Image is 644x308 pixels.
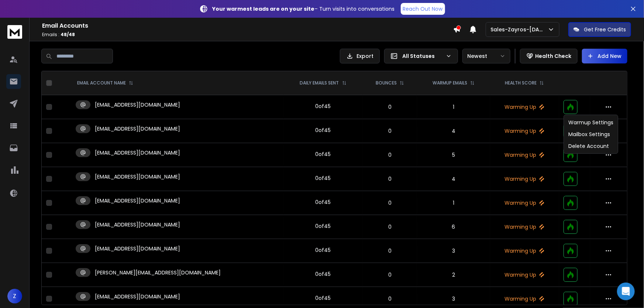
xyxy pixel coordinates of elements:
p: [EMAIL_ADDRESS][DOMAIN_NAME] [95,173,180,180]
strong: Your warmest leads are on your site [213,5,315,13]
p: 0 [367,175,413,183]
div: 0 of 45 [316,198,331,206]
span: 48 / 48 [61,31,75,38]
div: 0 of 45 [316,294,331,302]
td: 1 [417,191,490,215]
td: 1 [417,95,490,119]
span: Z [7,289,22,304]
div: Delete Account [565,140,616,152]
td: 4 [417,167,490,191]
p: Warming Up [495,271,555,278]
div: 0 of 45 [316,222,331,230]
div: 0 of 45 [316,150,331,158]
p: [PERSON_NAME][EMAIL_ADDRESS][DOMAIN_NAME] [95,269,221,276]
p: – Turn visits into conversations [213,5,395,13]
p: Warming Up [495,199,555,207]
button: Export [340,49,380,63]
p: 0 [367,271,413,278]
div: Warmup Settings [565,117,616,128]
p: BOUNCES [376,80,397,86]
td: 3 [417,239,490,263]
div: 0 of 45 [316,174,331,182]
img: logo [7,25,22,39]
td: 4 [417,119,490,143]
p: 0 [367,295,413,302]
p: 0 [367,247,413,255]
td: 2 [417,263,490,287]
div: 0 of 45 [316,127,331,134]
p: All Statuses [402,52,443,60]
p: Warming Up [495,223,555,231]
div: 0 of 45 [316,270,331,278]
td: 6 [417,215,490,239]
p: HEALTH SCORE [505,80,537,86]
button: Add New [582,49,627,63]
p: Warming Up [495,295,555,302]
h1: Email Accounts [42,21,453,30]
p: 0 [367,151,413,159]
p: Health Check [535,52,571,60]
p: [EMAIL_ADDRESS][DOMAIN_NAME] [95,125,180,132]
p: Warming Up [495,127,555,135]
button: Newest [462,49,510,63]
p: [EMAIL_ADDRESS][DOMAIN_NAME] [95,293,180,300]
p: DAILY EMAILS SENT [300,80,339,86]
div: EMAIL ACCOUNT NAME [77,80,133,86]
p: 0 [367,223,413,231]
p: WARMUP EMAILS [433,80,467,86]
p: Warming Up [495,175,555,183]
p: [EMAIL_ADDRESS][DOMAIN_NAME] [95,101,180,108]
p: 0 [367,103,413,111]
p: Warming Up [495,151,555,159]
div: Mailbox Settings [565,128,616,140]
p: [EMAIL_ADDRESS][DOMAIN_NAME] [95,197,180,204]
div: 0 of 45 [316,246,331,254]
div: Open Intercom Messenger [617,283,635,300]
p: Get Free Credits [584,26,626,33]
p: Reach Out Now [403,5,443,13]
p: [EMAIL_ADDRESS][DOMAIN_NAME] [95,221,180,228]
p: 0 [367,199,413,207]
p: Sales-Zayros-[DATE] [490,26,548,33]
td: 5 [417,143,490,167]
div: 0 of 45 [316,103,331,110]
p: Warming Up [495,247,555,255]
p: [EMAIL_ADDRESS][DOMAIN_NAME] [95,149,180,156]
p: Warming Up [495,103,555,111]
p: Emails : [42,32,453,38]
p: [EMAIL_ADDRESS][DOMAIN_NAME] [95,245,180,252]
p: 0 [367,127,413,135]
